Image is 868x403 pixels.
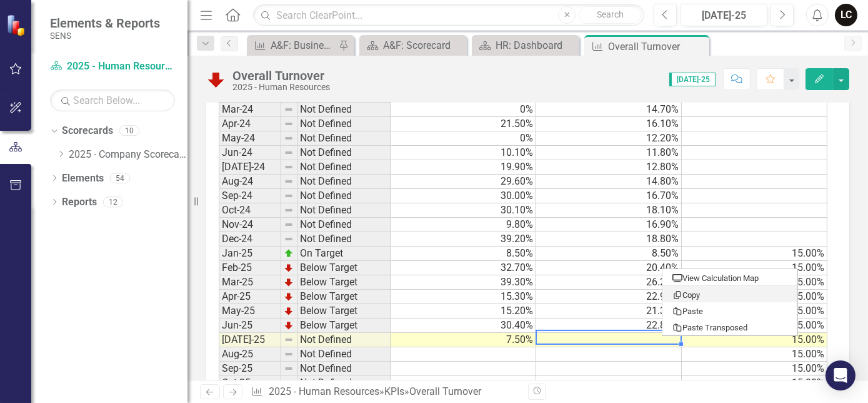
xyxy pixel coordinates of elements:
[826,360,856,390] div: Open Intercom Messenger
[297,376,391,390] td: Not Defined
[219,376,281,390] td: Oct-25
[681,4,767,26] button: [DATE]-25
[219,218,281,232] td: Nov-24
[608,39,706,54] div: Overall Turnover
[284,364,294,374] img: 8DAGhfEEPCf229AAAAAElFTkSuQmCC
[62,124,113,138] a: Scorecards
[672,288,789,302] div: Copy
[409,385,481,397] div: Overall Turnover
[103,196,123,207] div: 12
[269,385,379,397] a: 2025 - Human Resources
[391,175,536,189] td: 29.60%
[297,290,391,304] td: Below Target
[219,131,281,146] td: May-24
[383,38,464,53] div: A&F: Scorecard
[284,105,294,115] img: 8DAGhfEEPCf229AAAAAElFTkSuQmCC
[284,176,294,186] img: 8DAGhfEEPCf229AAAAAElFTkSuQmCC
[597,9,624,19] span: Search
[536,160,682,175] td: 12.80%
[297,131,391,146] td: Not Defined
[284,220,294,230] img: 8DAGhfEEPCf229AAAAAElFTkSuQmCC
[662,319,797,335] td: <i class='far fa-fw fa-paste'></i> &nbsp;Paste Transposed
[297,319,391,333] td: Below Target
[536,146,682,160] td: 11.80%
[69,148,187,162] a: 2025 - Company Scorecard
[297,247,391,261] td: On Target
[253,4,644,26] input: Search ClearPoint...
[284,191,294,201] img: 8DAGhfEEPCf229AAAAAElFTkSuQmCC
[297,333,391,347] td: Not Defined
[250,38,336,53] a: A&F: Business Day Financials sent out to Sr. Leadership
[284,277,294,287] img: TnMDeAgwAPMxUmUi88jYAAAAAElFTkSuQmCC
[284,133,294,143] img: 8DAGhfEEPCf229AAAAAElFTkSuQmCC
[391,131,536,146] td: 0%
[391,160,536,175] td: 19.90%
[391,117,536,131] td: 21.50%
[219,232,281,247] td: Dec-24
[579,6,641,24] button: Search
[62,195,97,210] a: Reports
[835,4,857,26] div: LC
[297,218,391,232] td: Not Defined
[475,38,576,53] a: HR: Dashboard
[219,347,281,362] td: Aug-25
[536,103,682,117] td: 14.70%
[536,203,682,218] td: 18.10%
[297,362,391,376] td: Not Defined
[219,290,281,304] td: Apr-25
[284,292,294,302] img: TnMDeAgwAPMxUmUi88jYAAAAAElFTkSuQmCC
[219,203,281,218] td: Oct-24
[672,305,789,318] div: Paste
[219,333,281,347] td: [DATE]-25
[206,69,226,89] img: Below Target
[536,131,682,146] td: 12.20%
[297,175,391,189] td: Not Defined
[391,103,536,117] td: 0%
[271,38,336,53] div: A&F: Business Day Financials sent out to Sr. Leadership
[50,31,160,41] small: SENS
[284,119,294,129] img: 8DAGhfEEPCf229AAAAAElFTkSuQmCC
[669,73,716,86] span: [DATE]-25
[284,205,294,215] img: 8DAGhfEEPCf229AAAAAElFTkSuQmCC
[284,335,294,345] img: 8DAGhfEEPCf229AAAAAElFTkSuQmCC
[682,261,827,275] td: 15.00%
[50,16,160,31] span: Elements & Reports
[391,203,536,218] td: 30.10%
[682,362,827,376] td: 15.00%
[536,232,682,247] td: 18.80%
[251,385,518,399] div: » »
[536,175,682,189] td: 14.80%
[496,38,576,53] div: HR: Dashboard
[219,319,281,333] td: Jun-25
[110,173,130,183] div: 54
[119,126,139,136] div: 10
[662,286,797,302] td: <i class='far fa-fw fa-copy'></i> &nbsp;Copy
[50,89,175,111] input: Search Below...
[297,189,391,203] td: Not Defined
[391,218,536,232] td: 9.80%
[536,189,682,203] td: 16.70%
[391,261,536,275] td: 32.70%
[232,83,330,92] div: 2025 - Human Resources
[297,275,391,290] td: Below Target
[284,349,294,359] img: 8DAGhfEEPCf229AAAAAElFTkSuQmCC
[672,321,789,334] div: Paste Transposed
[682,333,827,347] td: 15.00%
[672,272,789,285] div: View Calculation Map
[536,304,682,319] td: 21.30%
[284,148,294,158] img: 8DAGhfEEPCf229AAAAAElFTkSuQmCC
[391,290,536,304] td: 15.30%
[391,333,536,347] td: 7.50%
[284,263,294,273] img: TnMDeAgwAPMxUmUi88jYAAAAAElFTkSuQmCC
[284,378,294,388] img: 8DAGhfEEPCf229AAAAAElFTkSuQmCC
[297,203,391,218] td: Not Defined
[62,171,104,186] a: Elements
[391,146,536,160] td: 10.10%
[536,290,682,304] td: 22.90%
[232,69,330,83] div: Overall Turnover
[391,304,536,319] td: 15.20%
[362,38,464,53] a: A&F: Scorecard
[682,376,827,390] td: 15.00%
[284,248,294,258] img: zOikAAAAAElFTkSuQmCC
